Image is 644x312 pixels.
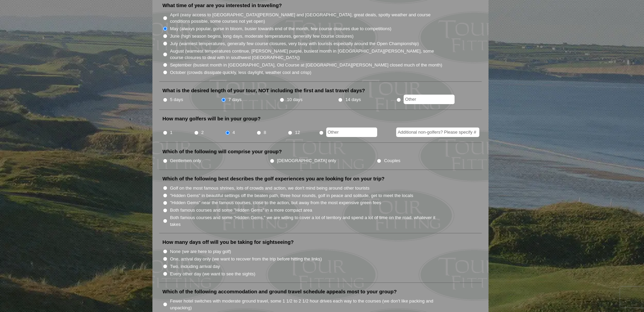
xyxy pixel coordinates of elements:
label: Both famous courses and some "Hidden Gems," we are willing to cover a lot of territory and spend ... [170,214,443,228]
label: Gentlemen only [170,157,201,164]
label: Golf on the most famous shrines, lots of crowds and action, we don't mind being around other tour... [170,185,370,192]
label: Fewer hotel switches with moderate ground travel, some 1 1/2 to 2 1/2 hour drives each way to the... [170,298,443,311]
label: [DEMOGRAPHIC_DATA] only [277,157,336,164]
label: Which of the following best describes the golf experiences you are looking for on your trip? [163,175,385,182]
label: 7 days [228,96,242,103]
label: August (warmest temperatures continue, [PERSON_NAME] purple, busiest month in [GEOGRAPHIC_DATA][P... [170,48,443,61]
label: How many days off will you be taking for sightseeing? [163,239,294,246]
label: 8 [264,129,266,136]
label: 10 days [287,96,302,103]
label: Which of the following accommodation and ground travel schedule appeals most to your group? [163,288,397,295]
label: What is the desired length of your tour, NOT including the first and last travel days? [163,87,365,94]
label: None (we are here to play golf) [170,248,231,255]
input: Other [326,128,377,137]
label: What time of year are you interested in traveling? [163,2,282,9]
label: Couples [384,157,400,164]
label: Which of the following will comprise your group? [163,148,282,155]
label: Two, including arrival day [170,263,220,270]
label: July (warmest temperatures, generally few course closures, very busy with tourists especially aro... [170,40,419,47]
label: "Hidden Gems" in beautiful settings off the beaten path, three hour rounds, golf in peace and sol... [170,192,413,199]
label: May (always popular, gorse in bloom, busier towards end of the month, few course closures due to ... [170,25,391,32]
label: 2 [201,129,204,136]
label: October (crowds dissipate quickly, less daylight, weather cool and crisp) [170,69,312,76]
label: 14 days [345,96,361,103]
input: Other [404,95,455,104]
label: How many golfers will be in your group? [163,115,261,122]
label: 5 days [170,96,183,103]
input: Additional non-golfers? Please specify # [396,128,479,137]
label: One, arrival day only (we want to recover from the trip before hitting the links) [170,256,322,262]
label: "Hidden Gems" near the famous courses, close to the action, but away from the most expensive gree... [170,199,381,206]
label: 4 [233,129,235,136]
label: 1 [170,129,172,136]
label: 12 [295,129,300,136]
label: April (easy access to [GEOGRAPHIC_DATA][PERSON_NAME] and [GEOGRAPHIC_DATA], great deals, spotty w... [170,12,443,25]
label: September (busiest month in [GEOGRAPHIC_DATA], Old Course at [GEOGRAPHIC_DATA][PERSON_NAME] close... [170,62,442,69]
label: Both famous courses and some "Hidden Gems" in a more compact area [170,207,312,214]
label: Every other day (we want to see the sights) [170,271,255,277]
label: June (high season begins, long days, moderate temperatures, generally few course closures) [170,33,354,40]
